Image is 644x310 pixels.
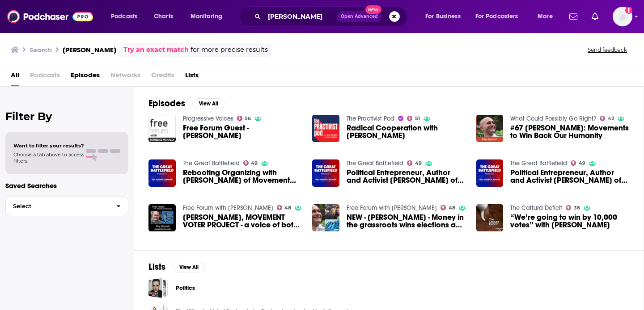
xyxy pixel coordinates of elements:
[183,214,302,229] a: BILLY WIMSATT, MOVEMENT VOTER PROJECT - a voice of both grassroots & donors in the Biden-Harris-W...
[13,142,84,149] span: Want to filter your results?
[123,45,189,55] a: Try an exact match
[510,124,629,139] span: #67 [PERSON_NAME]: Movements to Win Back Our Humanity
[510,159,567,167] a: The Great Battlefield
[183,214,302,229] span: [PERSON_NAME], MOVEMENT VOTER PROJECT - a voice of both grassroots & donors in the [PERSON_NAME] ...
[154,10,173,23] span: Charts
[347,115,394,122] a: The Practivist Pod
[510,214,629,229] a: “We’re going to win by 10,000 votes” with Billy Wimsatt
[347,159,403,167] a: The Great Battlefield
[341,14,378,19] span: Open Advanced
[510,204,562,212] a: The Catturd Deficit
[312,204,339,231] img: NEW - BILLY WIMSATT - Money in the grassroots wins elections and makes change - Movement Voter Pr...
[600,116,614,121] a: 42
[237,116,251,121] a: 56
[111,10,137,23] span: Podcasts
[284,206,291,210] span: 48
[419,9,472,24] button: open menu
[588,9,602,24] a: Show notifications dropdown
[148,261,165,272] h2: Lists
[148,98,185,109] h2: Episodes
[176,283,195,293] a: Politics
[11,68,19,86] a: All
[248,6,416,27] div: Search podcasts, credits, & more...
[312,115,339,142] img: Radical Cooperation with Billy Wimsatt
[192,98,225,109] button: View All
[347,214,466,229] a: NEW - BILLY WIMSATT - Money in the grassroots wins elections and makes change - Movement Voter Pr...
[415,117,420,121] span: 51
[13,151,84,164] span: Choose a tab above to access filters.
[585,46,630,54] button: Send feedback
[148,261,205,272] a: ListsView All
[148,204,176,231] img: BILLY WIMSATT, MOVEMENT VOTER PROJECT - a voice of both grassroots & donors in the Biden-Harris-W...
[105,9,149,24] button: open menu
[183,169,302,184] span: Rebooting Organizing with [PERSON_NAME] of Movement Voter Project
[510,169,629,184] a: Political Entrepreneur, Author and Activist Billy Wimsatt of Movement Voter Project
[531,9,564,24] button: open menu
[347,124,466,139] a: Radical Cooperation with Billy Wimsatt
[337,11,382,22] button: Open AdvancedNew
[191,45,268,55] span: for more precise results
[148,9,178,24] a: Charts
[510,214,629,229] span: “We’re going to win by 10,000 votes” with [PERSON_NAME]
[566,205,580,210] a: 36
[30,68,60,86] span: Podcasts
[608,117,614,121] span: 42
[613,7,632,26] span: Logged in as KrishanaDavis
[347,169,466,184] span: Political Entrepreneur, Author and Activist [PERSON_NAME] of Movement Voter Project
[7,8,93,25] img: Podchaser - Follow, Share and Rate Podcasts
[425,10,461,23] span: For Business
[613,7,632,26] img: User Profile
[470,9,531,24] button: open menu
[441,205,455,210] a: 48
[574,206,580,210] span: 36
[183,115,233,122] a: Progressive Voices
[571,160,585,166] a: 49
[245,117,251,121] span: 56
[183,159,240,167] a: The Great Battlefield
[148,278,169,298] a: Politics
[312,159,339,187] img: Political Entrepreneur, Author and Activist Billy Wimsatt of Movement Voter Project
[407,116,420,121] a: 51
[510,124,629,139] a: #67 Billy Wimsatt: Movements to Win Back Our Humanity
[347,204,437,212] a: Free Forum with Terrence McNally
[183,204,273,212] a: Free Forum with Terrence McNally
[6,203,109,209] span: Select
[251,161,258,165] span: 49
[191,10,222,23] span: Monitoring
[510,115,596,122] a: What Could Possibly Go Right?
[625,7,632,14] svg: Add a profile image
[365,5,381,14] span: New
[5,110,128,123] h2: Filter By
[579,161,585,165] span: 49
[243,160,258,166] a: 49
[71,68,100,86] a: Episodes
[510,169,629,184] span: Political Entrepreneur, Author and Activist [PERSON_NAME] of Movement Voter Project
[476,204,504,231] img: “We’re going to win by 10,000 votes” with Billy Wimsatt
[148,159,176,187] a: Rebooting Organizing with Billy Wimsatt of Movement Voter Project
[277,205,292,210] a: 48
[475,10,518,23] span: For Podcasters
[151,68,174,86] span: Credits
[63,46,116,54] h3: [PERSON_NAME]
[347,124,466,139] span: Radical Cooperation with [PERSON_NAME]
[347,214,466,229] span: NEW - [PERSON_NAME] - Money in the grassroots wins elections and makes change - Movement Voter Pr...
[449,206,455,210] span: 48
[415,161,422,165] span: 49
[185,68,199,86] a: Lists
[183,169,302,184] a: Rebooting Organizing with Billy Wimsatt of Movement Voter Project
[476,115,504,142] a: #67 Billy Wimsatt: Movements to Win Back Our Humanity
[5,196,128,216] button: Select
[148,115,176,142] img: Free Forum Guest - Billy Wimsatt
[173,262,205,272] button: View All
[5,181,128,190] p: Saved Searches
